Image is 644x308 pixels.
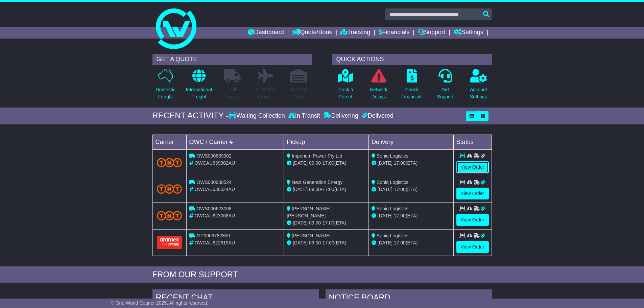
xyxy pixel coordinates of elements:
p: Full Loads [224,86,241,100]
span: OWS000623068 [196,206,232,211]
td: Carrier [152,135,186,149]
span: 17:00 [323,240,334,245]
p: Domestic Freight [156,86,175,100]
span: 17:00 [394,213,406,218]
span: [DATE] [378,160,392,166]
span: Next Generation Energy [292,180,342,185]
span: Soniq Logistics [377,233,408,238]
div: - (ETA) [287,160,366,167]
a: DomesticFreight [155,69,175,104]
img: TNT_Domestic.png [157,211,182,220]
div: Delivered [360,112,393,120]
div: NOTICE BOARD [326,289,492,308]
div: (ETA) [372,186,451,193]
div: - (ETA) [287,186,366,193]
a: View Order [456,188,489,199]
p: Air / Sea Depot [290,86,308,100]
span: 17:00 [323,160,334,166]
span: 17:00 [394,240,406,245]
span: [DATE] [378,240,392,245]
span: Soniq Logistics [377,153,408,159]
span: OWCAU623068AU [194,213,235,218]
a: AccountSettings [470,69,487,104]
p: Get Support [437,86,453,100]
span: OWCAU630524AU [194,187,235,192]
span: Soniq Logistics [377,180,408,185]
a: View Order [456,214,489,226]
a: Support [418,27,445,39]
p: International Freight [186,86,212,100]
span: OWS000639302 [196,153,232,159]
a: Track aParcel [337,69,354,104]
td: OWC / Carrier # [186,135,284,149]
span: [PERSON_NAME] [292,233,331,238]
a: NetworkDelays [369,69,387,104]
span: [DATE] [293,187,308,192]
span: [DATE] [293,220,308,226]
span: 17:00 [323,220,334,226]
div: RECENT CHAT [152,289,319,308]
a: InternationalFreight [186,69,212,104]
p: Check Financials [401,86,423,100]
a: Quote/Book [292,27,332,39]
div: (ETA) [372,212,451,219]
div: In Transit [287,112,322,120]
a: Dashboard [248,27,284,39]
span: [PERSON_NAME] [PERSON_NAME] [287,206,331,218]
a: Settings [454,27,483,39]
div: Delivering [322,112,360,120]
div: (ETA) [372,239,451,246]
td: Delivery [368,135,453,149]
span: OWCAU622619AU [194,240,235,245]
span: [DATE] [293,240,308,245]
span: OWS000630524 [196,180,232,185]
img: Aramex.png [157,236,182,248]
span: Imperium Power Pty Ltd [292,153,342,159]
span: 09:00 [309,240,321,245]
td: Status [453,135,492,149]
div: RECENT ACTIVITY - [152,111,229,121]
span: 09:00 [309,220,321,226]
p: Network Delays [370,86,387,100]
div: Waiting Collection [229,112,286,120]
div: QUICK ACTIONS [332,54,492,65]
div: GET A QUOTE [152,54,312,65]
a: Financials [379,27,409,39]
a: View Order [456,161,489,173]
div: (ETA) [372,160,451,167]
p: Account Settings [470,86,487,100]
img: TNT_Domestic.png [157,158,182,167]
span: [DATE] [378,187,392,192]
img: TNT_Domestic.png [157,184,182,193]
div: - (ETA) [287,219,366,227]
span: OWCAU639302AU [194,160,235,166]
a: CheckFinancials [401,69,423,104]
span: [DATE] [378,213,392,218]
span: 09:00 [309,160,321,166]
a: Tracking [340,27,370,39]
span: 17:00 [394,187,406,192]
a: View Order [456,241,489,253]
span: [DATE] [293,160,308,166]
div: FROM OUR SUPPORT [152,270,492,280]
span: 09:00 [309,187,321,192]
span: © One World Courier 2025. All rights reserved. [111,300,209,306]
span: 17:00 [394,160,406,166]
span: 17:00 [323,187,334,192]
a: GetSupport [436,69,454,104]
span: MP0066782850 [196,233,230,238]
span: Soniq Logistics [377,206,408,211]
p: Track a Parcel [338,86,353,100]
p: Air & Sea Freight [256,86,276,100]
div: - (ETA) [287,239,366,246]
td: Pickup [284,135,369,149]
